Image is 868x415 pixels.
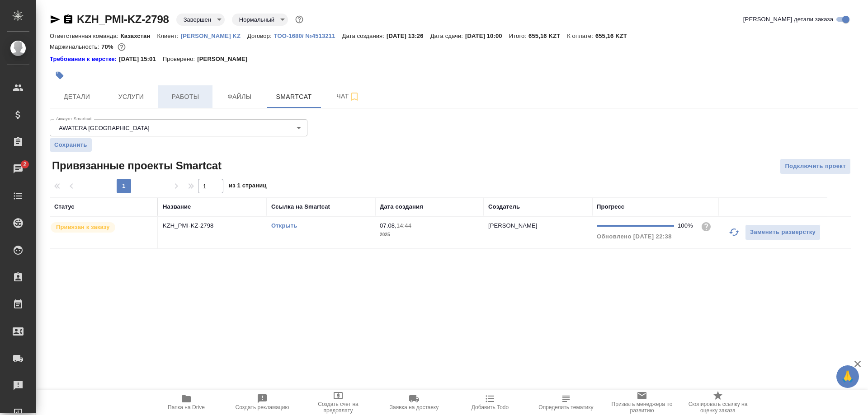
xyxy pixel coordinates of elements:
p: 07.08, [380,222,396,229]
p: [PERSON_NAME] [197,55,254,64]
a: 2 [2,158,34,180]
p: 655,16 KZT [528,33,567,39]
button: Завершен [181,16,214,23]
div: Завершен [176,14,225,26]
button: Заменить разверстку [745,224,821,240]
div: Ссылка на Smartcat [271,202,330,211]
p: [DATE] 10:00 [465,33,509,39]
p: [PERSON_NAME] KZ [181,33,247,39]
p: Ответственная команда: [50,33,121,39]
p: Итого: [509,33,528,39]
button: Скопировать ссылку для ЯМессенджера [50,14,61,25]
div: Прогресс [597,202,624,211]
button: Нормальный [236,16,277,23]
p: Клиент: [157,33,180,39]
p: KZH_PMI-KZ-2798 [163,221,262,230]
div: AWATERA [GEOGRAPHIC_DATA] [50,119,307,136]
button: Подключить проект [780,159,851,174]
button: Доп статусы указывают на важность/срочность заказа [293,14,305,25]
span: Подключить проект [785,161,846,172]
div: Статус [54,202,75,211]
p: [PERSON_NAME] [488,222,538,229]
p: [DATE] 13:26 [387,33,430,39]
p: [DATE] 15:01 [119,55,163,64]
span: 2 [18,160,32,169]
button: Добавить тэг [50,65,70,85]
a: ТОО-1680/ №4513211 [274,32,342,39]
p: Привязан к заказу [56,223,110,232]
span: Чат [326,91,370,102]
p: Дата создания: [342,33,387,39]
p: К оплате: [567,33,595,39]
p: 2025 [380,230,479,239]
span: Заменить разверстку [750,227,816,238]
span: Привязанные проекты Smartcat [50,159,222,173]
p: Маржинальность: [50,43,101,50]
button: AWATERA [GEOGRAPHIC_DATA] [56,124,152,132]
p: Дата сдачи: [430,33,465,39]
span: Услуги [109,91,153,103]
span: Детали [55,91,99,103]
button: Сохранить [50,138,92,152]
div: Дата создания [380,202,423,211]
button: Обновить прогресс [723,221,745,243]
p: 70% [101,43,115,50]
p: 14:44 [396,222,411,229]
p: Казахстан [121,33,157,39]
div: 100% [678,221,693,230]
a: Требования к верстке: [50,55,119,64]
div: Нажми, чтобы открыть папку с инструкцией [50,55,119,64]
span: 🙏 [840,367,855,386]
p: Договор: [247,33,274,39]
div: Завершен [232,14,288,26]
a: Открыть [271,222,297,229]
span: Smartcat [272,91,316,103]
span: Файлы [218,91,261,103]
div: Создатель [488,202,520,211]
span: Сохранить [54,140,87,149]
svg: Подписаться [349,91,360,102]
span: из 1 страниц [229,180,267,193]
p: ТОО-1680/ №4513211 [274,33,342,39]
button: 20.32 RUB; 34.32 KZT; [116,41,127,53]
a: [PERSON_NAME] KZ [181,32,247,39]
button: 🙏 [836,365,859,388]
a: KZH_PMI-KZ-2798 [77,13,169,25]
span: Работы [164,91,207,103]
div: Название [163,202,191,211]
span: [PERSON_NAME] детали заказа [743,15,833,24]
p: Проверено: [163,55,198,64]
span: Обновлено [DATE] 22:38 [597,233,672,240]
p: 655,16 KZT [595,33,634,39]
button: Скопировать ссылку [63,14,74,25]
